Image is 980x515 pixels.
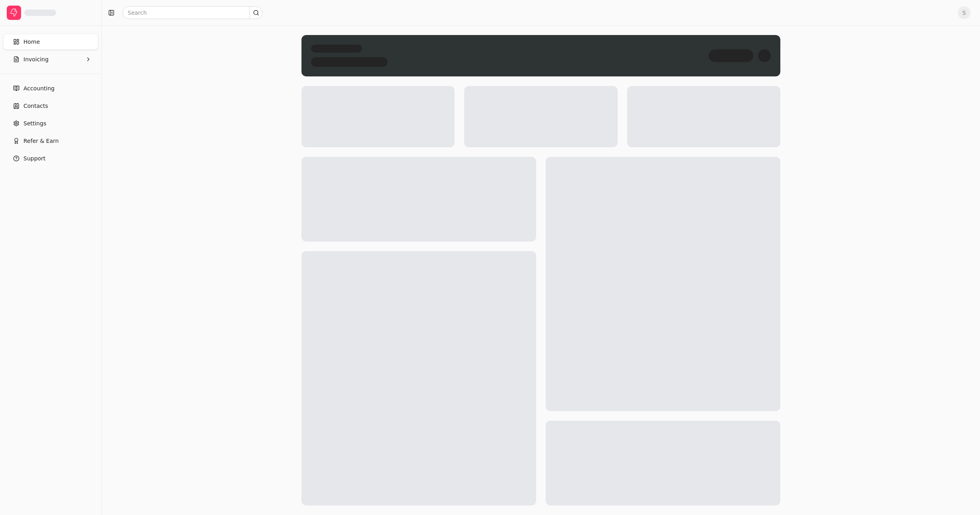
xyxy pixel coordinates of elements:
span: Accounting [23,84,54,93]
a: Accounting [3,80,98,96]
span: Invoicing [23,55,49,64]
span: Settings [23,119,46,128]
span: Contacts [23,102,48,110]
input: Search [122,6,262,19]
span: Home [23,38,40,46]
span: Refer & Earn [23,137,59,145]
button: Support [3,150,98,166]
button: Invoicing [3,51,98,67]
a: Settings [3,115,98,131]
button: Refer & Earn [3,133,98,149]
a: Contacts [3,98,98,114]
a: Home [3,34,98,50]
span: Support [23,154,45,163]
button: S [958,6,970,19]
